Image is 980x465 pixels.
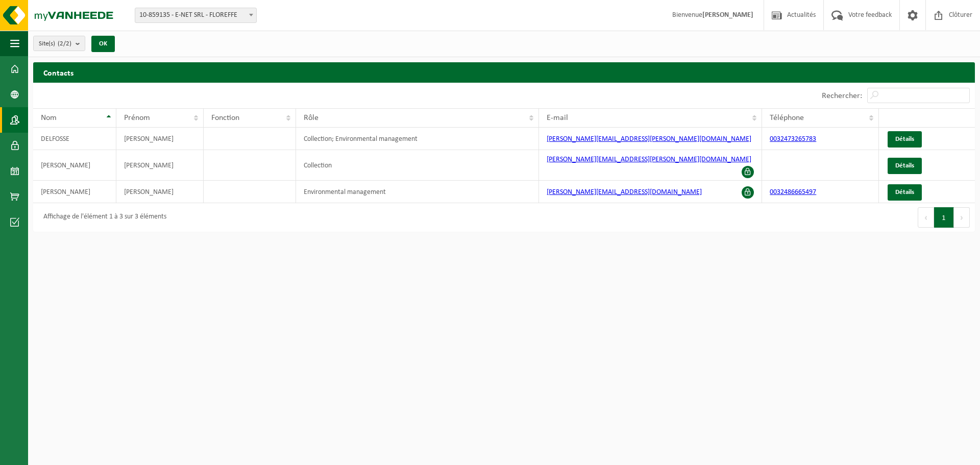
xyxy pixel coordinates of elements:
[547,188,702,196] a: [PERSON_NAME][EMAIL_ADDRESS][DOMAIN_NAME]
[296,150,539,181] td: Collection
[702,11,753,19] strong: [PERSON_NAME]
[770,188,816,196] a: 0032486665497
[770,114,804,122] span: Téléphone
[91,36,115,52] button: OK
[547,114,568,122] span: E-mail
[135,8,256,22] span: 10-859135 - E-NET SRL - FLOREFFE
[41,114,57,122] span: Nom
[934,207,954,228] button: 1
[895,162,914,169] span: Détails
[296,181,539,203] td: Environmental management
[58,40,71,47] count: (2/2)
[770,135,816,143] a: 0032473265783
[135,8,257,23] span: 10-859135 - E-NET SRL - FLOREFFE
[211,114,239,122] span: Fonction
[296,128,539,150] td: Collection; Environmental management
[33,128,116,150] td: DELFOSSE
[547,135,751,143] a: [PERSON_NAME][EMAIL_ADDRESS][PERSON_NAME][DOMAIN_NAME]
[124,114,150,122] span: Prénom
[33,36,85,51] button: Site(s)(2/2)
[38,208,166,227] div: Affichage de l'élément 1 à 3 sur 3 éléments
[39,36,71,52] span: Site(s)
[888,131,922,148] a: Détails
[954,207,970,228] button: Next
[116,128,204,150] td: [PERSON_NAME]
[116,150,204,181] td: [PERSON_NAME]
[304,114,318,122] span: Rôle
[116,181,204,203] td: [PERSON_NAME]
[895,136,914,142] span: Détails
[895,189,914,195] span: Détails
[33,181,116,203] td: [PERSON_NAME]
[33,62,975,82] h2: Contacts
[33,150,116,181] td: [PERSON_NAME]
[918,207,934,228] button: Previous
[888,184,922,201] a: Détails
[888,158,922,174] a: Détails
[822,92,862,100] label: Rechercher:
[547,156,751,163] a: [PERSON_NAME][EMAIL_ADDRESS][PERSON_NAME][DOMAIN_NAME]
